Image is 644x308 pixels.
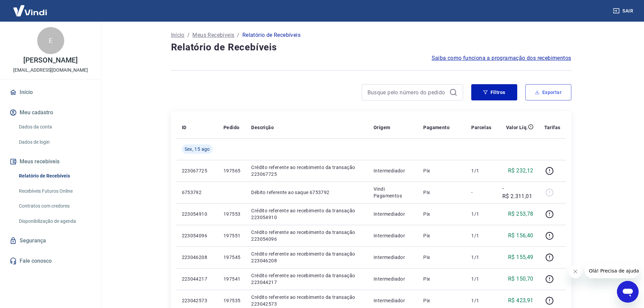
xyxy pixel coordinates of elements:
p: 223044217 [182,276,213,282]
p: 197553 [223,211,240,217]
p: Intermediador [374,297,412,304]
p: Pix [423,232,460,239]
p: Intermediador [374,254,412,261]
p: Relatório de Recebíveis [242,31,301,39]
p: 223054910 [182,211,213,217]
span: Sex, 15 ago [185,146,210,152]
p: Pagamento [423,124,450,131]
p: 1/1 [471,276,491,282]
p: Origem [374,124,390,131]
p: / [187,31,190,39]
a: Dados da conta [16,120,93,134]
a: Início [171,31,185,39]
button: Exportar [525,84,571,100]
p: Crédito referente ao recebimento da transação 223046208 [251,251,363,264]
p: Débito referente ao saque 6753792 [251,189,363,196]
a: Início [8,85,93,100]
p: 223067725 [182,167,213,174]
p: Descrição [251,124,274,131]
p: 197565 [223,167,240,174]
p: 1/1 [471,167,491,174]
h4: Relatório de Recebíveis [171,41,571,54]
p: Crédito referente ao recebimento da transação 223044217 [251,272,363,286]
p: [EMAIL_ADDRESS][DOMAIN_NAME] [13,67,88,74]
p: R$ 155,49 [508,253,533,261]
a: Fale conosco [8,254,93,268]
p: R$ 423,91 [508,297,533,305]
p: 197541 [223,276,240,282]
p: -R$ 2.311,01 [502,184,533,200]
p: R$ 150,70 [508,275,533,283]
p: Crédito referente ao recebimento da transação 223042573 [251,294,363,307]
p: 1/1 [471,211,491,217]
p: [PERSON_NAME] [23,57,77,64]
div: E [37,27,64,54]
p: Valor Líq. [506,124,528,131]
p: Pix [423,189,460,196]
a: Meus Recebíveis [192,31,234,39]
p: R$ 232,12 [508,167,533,175]
p: Parcelas [471,124,491,131]
p: 1/1 [471,254,491,261]
p: Pix [423,167,460,174]
p: R$ 253,78 [508,210,533,218]
p: 1/1 [471,297,491,304]
p: Crédito referente ao recebimento da transação 223054096 [251,229,363,242]
p: Intermediador [374,232,412,239]
p: 197545 [223,254,240,261]
p: 223042573 [182,297,213,304]
p: Pix [423,297,460,304]
p: Pix [423,254,460,261]
a: Relatório de Recebíveis [16,169,93,183]
p: Intermediador [374,211,412,217]
p: R$ 156,40 [508,232,533,240]
iframe: Mensagem da empresa [585,263,639,278]
p: ID [182,124,187,131]
p: 197551 [223,232,240,239]
button: Sair [612,5,636,17]
a: Segurança [8,233,93,248]
p: Crédito referente ao recebimento da transação 223054910 [251,207,363,221]
p: Pix [423,211,460,217]
p: 1/1 [471,232,491,239]
a: Dados de login [16,135,93,149]
p: Vindi Pagamentos [374,186,412,199]
p: / [237,31,239,39]
button: Filtros [471,84,517,100]
iframe: Fechar mensagem [569,265,582,278]
button: Meus recebíveis [8,154,93,169]
p: Pedido [223,124,239,131]
iframe: Botão para abrir a janela de mensagens [617,281,639,303]
button: Meu cadastro [8,105,93,120]
a: Contratos com credores [16,199,93,213]
p: Crédito referente ao recebimento da transação 223067725 [251,164,363,177]
p: - [471,189,491,196]
p: 223054096 [182,232,213,239]
a: Recebíveis Futuros Online [16,184,93,198]
a: Saiba como funciona a programação dos recebimentos [432,54,571,62]
p: 197535 [223,297,240,304]
p: Pix [423,276,460,282]
p: 6753792 [182,189,213,196]
p: Tarifas [544,124,560,131]
p: 223046208 [182,254,213,261]
img: Vindi [8,0,52,21]
input: Busque pelo número do pedido [367,87,447,97]
p: Intermediador [374,276,412,282]
a: Disponibilização de agenda [16,214,93,228]
p: Intermediador [374,167,412,174]
span: Olá! Precisa de ajuda? [4,5,57,10]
